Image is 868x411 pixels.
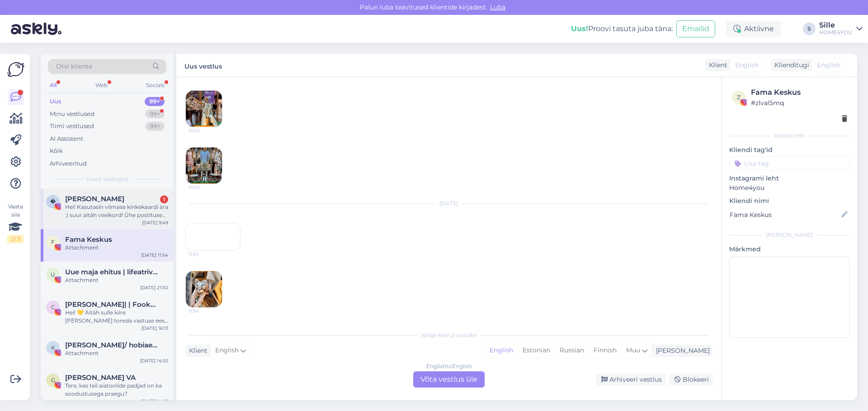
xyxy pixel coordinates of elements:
div: Valige keel ja vastake [185,331,712,339]
span: 10:33 [189,184,222,191]
div: # zlval5mq [751,98,847,108]
b: Uus! [571,24,588,33]
div: Tere, kas teil aiatoolide padjad on ka soodustusega praegu? [65,382,168,398]
div: [DATE] [185,199,712,208]
div: Finnish [589,344,621,357]
span: z [737,94,741,101]
img: attachment [186,271,222,307]
span: C [51,304,55,310]
div: Kõik [50,147,63,156]
div: Russian [555,344,589,357]
span: Uue maja ehitus | lifeatriverside [65,268,159,276]
span: Muu [626,346,640,354]
div: Sille [819,22,853,29]
div: AI Assistent [50,134,83,143]
span: Fama Keskus [65,236,112,244]
div: Estonian [518,344,555,357]
div: Kliendi info [729,132,850,140]
span: G [51,377,55,383]
div: Hei! 💛 Aitäh sulle kiire [PERSON_NAME] toreda vastuse eest :) Panen igatahes pöidlad pihku, et eh... [65,309,168,325]
div: Attachment [65,349,168,357]
div: English to English [426,362,472,370]
div: Hei! Kasutasin viimase kinkekaardi ära :) suur aitäh veelkord! Ühe postituse teen veel sellele li... [65,203,168,219]
div: Klient [705,60,727,70]
input: Lisa tag [729,157,850,170]
div: Aktiivne [726,21,781,37]
span: Cätlin Lage| | Fookuse & tegevuste mentor [65,300,159,309]
div: Attachment [65,276,168,284]
span: U [51,271,55,278]
img: attachment [186,148,222,184]
div: [DATE] 21:30 [140,284,168,291]
label: Uus vestlus [184,59,222,71]
p: Kliendi nimi [729,196,850,206]
span: 11:53 [189,251,222,258]
span: English [215,346,239,356]
div: [DATE] 14:55 [140,357,168,364]
div: Arhiveeritud [50,159,87,168]
div: Uus [50,97,61,106]
button: Emailid [676,20,715,37]
div: [PERSON_NAME] [652,346,710,356]
span: Otsi kliente [56,62,92,71]
div: [DATE] 11:54 [141,252,168,259]
div: Attachment [65,244,168,252]
div: Proovi tasuta juba täna: [571,23,673,34]
span: Galina VA [65,374,136,382]
p: Märkmed [729,245,850,254]
span: 𝐂𝐀𝐑𝐎𝐋𝐘𝐍 𝐏𝐀𝐉𝐔𝐋𝐀 [65,195,124,203]
div: [PERSON_NAME] [729,231,850,239]
span: 10:33 [189,127,222,134]
div: [DATE] 16:13 [142,325,168,332]
a: SilleHOME4YOU [819,22,863,36]
p: Kliendi tag'id [729,145,850,155]
img: attachment [186,91,222,127]
div: Tiimi vestlused [50,122,94,131]
input: Lisa nimi [730,210,840,220]
span: Luba [487,3,508,11]
span: 11:54 [189,308,222,314]
div: S [803,23,816,35]
div: 1 [160,195,168,203]
div: English [485,344,518,357]
div: 99+ [145,122,165,131]
div: HOME4YOU [819,29,853,36]
span: English [817,60,840,70]
div: 2 / 3 [7,235,24,243]
div: Klient [185,346,208,356]
div: Arhiveeri vestlus [596,374,665,386]
p: Instagrami leht [729,174,850,183]
div: Web [94,79,109,91]
span: Uued vestlused [86,175,128,183]
span: � [50,198,56,205]
div: Klienditugi [771,60,809,70]
div: Võta vestlus üle [413,371,485,388]
div: 99+ [145,97,165,106]
div: All [48,79,58,91]
div: Vaata siia [7,203,24,243]
span: K [51,344,55,351]
img: Askly Logo [7,61,24,78]
span: F [51,239,55,245]
span: English [735,60,759,70]
div: Minu vestlused [50,110,94,119]
div: Socials [144,79,166,91]
p: Home4you [729,183,850,193]
div: 99+ [145,110,165,119]
span: Kairet Pintman/ hobiaednik🌺 [65,341,159,349]
div: Blokeeri [669,374,712,386]
div: Fama Keskus [751,87,847,98]
div: [DATE] 14:51 [141,398,168,405]
div: [DATE] 9:49 [142,219,168,226]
